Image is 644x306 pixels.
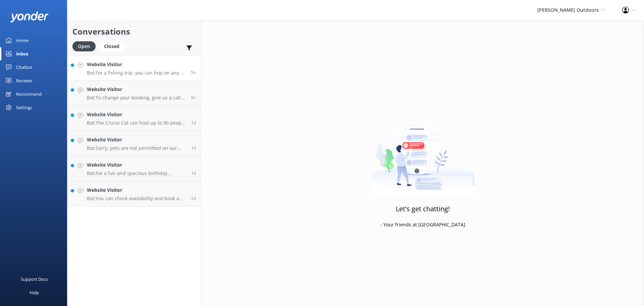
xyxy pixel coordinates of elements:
[16,87,42,101] div: Recommend
[87,61,186,68] h4: Website Visitor
[30,286,39,299] div: Help
[87,95,186,101] p: Bot: To change your booking, give us a call at [PHONE_NUMBER] and follow up with an email to [EMA...
[87,70,186,76] p: Bot: For a fishing trip, you can hop on any of our boat charters like [GEOGRAPHIC_DATA], Cruise C...
[16,34,29,47] div: Home
[396,204,450,214] h3: Let's get chatting!
[371,111,475,195] img: artwork of a man stealing a conversation from at giant smartphone
[67,81,201,106] a: Website VisitorBot:To change your booking, give us a call at [PHONE_NUMBER] and follow up with an...
[16,101,32,114] div: Settings
[537,7,599,13] span: [PERSON_NAME] Outdoors
[87,186,186,194] h4: Website Visitor
[67,55,201,81] a: Website VisitorBot:For a fishing trip, you can hop on any of our boat charters like [GEOGRAPHIC_D...
[380,221,465,228] p: - Your friends at [GEOGRAPHIC_DATA]
[72,42,99,50] a: Open
[87,120,186,126] p: Bot: The Cruise Cat can host up to 90 people for a private function. It's a fantastic choice for ...
[191,145,196,151] span: Oct 04 2025 10:24am (UTC +13:00) Pacific/Auckland
[67,156,201,181] a: Website VisitorBot:For a fun and spacious birthday celebration, our Supercat is a great choice. I...
[191,170,196,176] span: Oct 04 2025 09:41am (UTC +13:00) Pacific/Auckland
[67,106,201,131] a: Website VisitorBot:The Cruise Cat can host up to 90 people for a private function. It's a fantast...
[87,195,186,202] p: Bot: You can check availability and book a cruise to the Māori Rock Carvings directly through our...
[99,42,128,50] a: Closed
[87,145,186,151] p: Bot: Sorry, pets are not permitted on our cruises.
[87,161,186,169] h4: Website Visitor
[191,120,196,126] span: Oct 04 2025 05:46pm (UTC +13:00) Pacific/Auckland
[72,41,96,51] div: Open
[72,25,196,38] h2: Conversations
[16,47,29,60] div: Inbox
[87,111,186,118] h4: Website Visitor
[67,131,201,156] a: Website VisitorBot:Sorry, pets are not permitted on our cruises.1d
[67,181,201,207] a: Website VisitorBot:You can check availability and book a cruise to the Māori Rock Carvings direct...
[21,272,48,286] div: Support Docs
[191,95,196,100] span: Oct 06 2025 02:47am (UTC +13:00) Pacific/Auckland
[16,74,32,87] div: Reviews
[16,60,33,74] div: Chatbot
[99,41,124,51] div: Closed
[191,70,196,75] span: Oct 06 2025 02:54am (UTC +13:00) Pacific/Auckland
[87,86,186,93] h4: Website Visitor
[87,136,186,143] h4: Website Visitor
[87,170,186,176] p: Bot: For a fun and spacious birthday celebration, our Supercat is a great choice. It's perfect fo...
[191,195,196,201] span: Oct 03 2025 11:54am (UTC +13:00) Pacific/Auckland
[10,11,49,23] img: yonder-white-logo.png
